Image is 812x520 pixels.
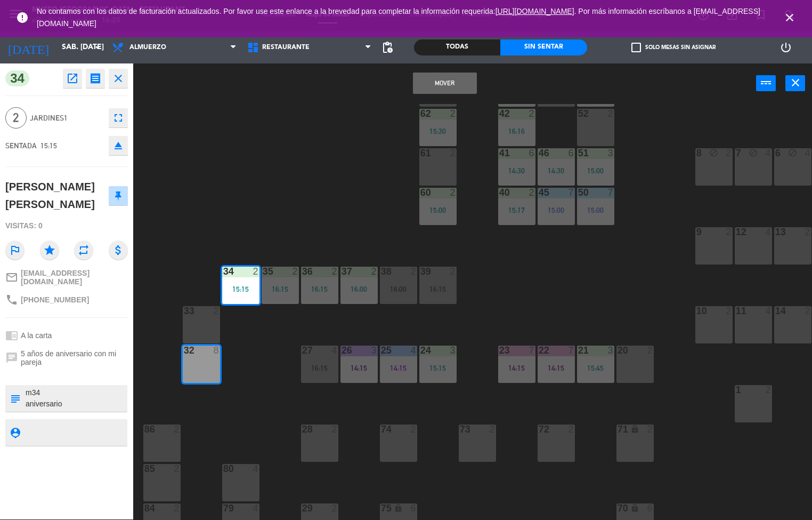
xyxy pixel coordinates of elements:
[63,69,82,88] button: open_in_new
[414,39,500,55] div: Todas
[253,503,259,513] div: 4
[647,425,653,434] div: 2
[450,109,456,118] div: 2
[262,44,310,51] span: Restaurante
[371,346,377,355] div: 3
[607,109,614,118] div: 2
[783,11,796,24] i: close
[498,127,535,135] div: 16:16
[112,111,125,124] i: fullscreen
[223,267,224,276] div: 34
[184,306,184,316] div: 33
[109,108,128,127] button: fullscreen
[577,167,614,174] div: 15:00
[371,267,377,276] div: 2
[342,346,342,355] div: 26
[381,346,381,355] div: 25
[37,7,760,28] span: No contamos con los datos de facturación actualizados. Por favor use este enlance a la brevedad p...
[529,188,535,197] div: 2
[419,285,457,293] div: 16:15
[805,148,811,158] div: 4
[568,188,574,197] div: 7
[66,72,79,85] i: open_in_new
[529,148,535,158] div: 6
[91,41,104,54] i: arrow_drop_down
[568,425,574,434] div: 2
[419,127,457,135] div: 15:30
[805,227,811,237] div: 2
[5,217,128,235] div: Visitas: 0
[410,503,417,513] div: 6
[696,148,697,158] div: 8
[499,109,500,118] div: 42
[21,349,128,366] span: 5 años de aniversario con mi pareja
[607,148,614,158] div: 3
[223,464,224,474] div: 80
[765,385,772,395] div: 2
[765,227,772,237] div: 4
[578,346,579,355] div: 21
[394,503,403,513] i: lock
[498,167,535,174] div: 14:30
[630,503,639,513] i: lock
[631,43,716,52] label: Solo mesas sin asignar
[760,76,773,89] i: power_input
[9,427,21,438] i: person_pin
[756,75,776,91] button: power_input
[253,267,259,276] div: 2
[213,306,220,316] div: 2
[450,346,456,355] div: 3
[726,306,732,316] div: 2
[381,425,381,434] div: 74
[112,72,125,85] i: close
[331,346,338,355] div: 4
[302,503,303,513] div: 29
[775,148,776,158] div: 6
[129,44,166,51] span: Almuerzo
[174,425,180,434] div: 2
[89,72,102,85] i: receipt
[496,7,574,15] a: [URL][DOMAIN_NAME]
[529,109,535,118] div: 2
[709,148,718,157] i: block
[5,271,18,284] i: mail_outline
[696,227,697,237] div: 9
[498,364,535,372] div: 14:15
[340,285,378,293] div: 16:00
[499,188,500,197] div: 40
[21,295,89,304] span: [PHONE_NUMBER]
[498,206,535,214] div: 15:17
[184,346,184,355] div: 32
[21,269,128,286] span: [EMAIL_ADDRESS][DOMAIN_NAME]
[381,503,381,513] div: 75
[381,267,381,276] div: 38
[40,241,59,260] i: star
[538,364,575,372] div: 14:15
[213,346,220,355] div: 8
[647,503,653,513] div: 6
[5,178,109,213] div: [PERSON_NAME] [PERSON_NAME]
[538,167,575,174] div: 14:30
[109,136,128,155] button: eject
[577,206,614,214] div: 15:00
[109,241,128,260] i: attach_money
[529,346,535,355] div: 7
[380,364,417,372] div: 14:15
[413,73,477,94] button: Mover
[450,267,456,276] div: 2
[381,41,394,54] span: pending_actions
[331,267,338,276] div: 2
[5,241,25,260] i: outlined_flag
[577,364,614,372] div: 15:45
[499,148,500,158] div: 41
[410,346,417,355] div: 4
[789,76,802,89] i: close
[9,393,21,404] i: subject
[419,364,457,372] div: 15:15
